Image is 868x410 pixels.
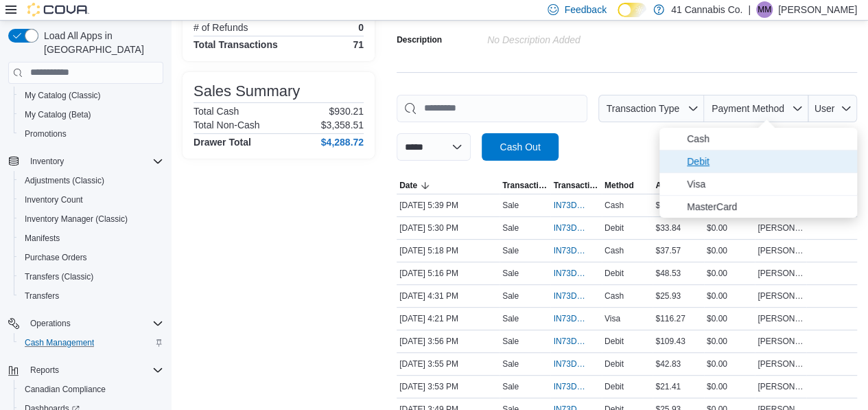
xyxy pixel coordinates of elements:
button: My Catalog (Beta) [14,105,169,124]
button: User [808,95,857,122]
button: IN73DF-59433 [553,242,598,259]
span: Transaction Type [606,103,679,114]
p: $930.21 [329,106,364,117]
span: [PERSON_NAME] [758,291,803,301]
span: My Catalog (Beta) [25,109,91,120]
span: My Catalog (Classic) [19,87,163,104]
button: IN73DF-59432 [553,265,598,282]
button: Transaction Type [598,95,704,122]
p: Sale [502,313,519,324]
span: $21.41 [655,381,681,392]
p: Sale [502,223,519,234]
span: Method [605,180,634,191]
h6: Total Cash [193,106,239,117]
button: Inventory Count [14,190,169,209]
button: Transaction Type [500,177,550,194]
span: Cash [605,245,624,256]
span: Debit [605,336,624,347]
p: Sale [502,358,519,369]
span: Transfers [19,288,163,304]
h4: $4,288.72 [321,137,364,148]
h3: Sales Summary [193,83,300,100]
div: $0.00 [704,356,755,372]
div: $0.00 [704,220,755,236]
p: 0 [358,22,364,33]
a: Inventory Manager (Classic) [19,211,133,227]
span: Cash Out [500,140,540,154]
ul: Payment Method [659,128,857,218]
span: Dark Mode [618,17,618,18]
span: IN73DF-59435 [553,200,585,211]
div: [DATE] 5:16 PM [397,265,500,282]
button: Promotions [14,124,169,144]
span: [PERSON_NAME] [758,223,803,234]
p: [PERSON_NAME] [778,1,857,18]
span: IN73DF-59431 [553,291,585,301]
span: Adjustments (Classic) [25,175,104,186]
p: | [748,1,751,18]
p: Sale [502,291,519,301]
span: IN73DF-59434 [553,223,585,234]
button: Amount [653,177,703,194]
span: Transfers [25,291,59,301]
span: Reports [25,362,163,378]
span: IN73DF-59429 [553,336,585,347]
span: Payment Method [712,103,784,114]
span: Operations [30,318,71,329]
span: IN73DF-59427 [553,381,585,392]
span: Inventory [30,156,64,167]
span: Manifests [25,233,60,244]
a: Adjustments (Classic) [19,172,110,189]
span: IN73DF-59428 [553,358,585,369]
p: 41 Cannabis Co. [671,1,742,18]
div: $0.00 [704,378,755,395]
span: My Catalog (Classic) [25,90,101,101]
span: Inventory Manager (Classic) [25,214,128,225]
span: Promotions [19,126,163,142]
span: Debit [605,268,624,279]
div: [DATE] 4:31 PM [397,288,500,304]
h6: # of Refunds [193,22,248,33]
span: Debit [605,223,624,234]
span: $25.93 [655,291,681,301]
div: $0.00 [704,265,755,282]
a: My Catalog (Beta) [19,106,97,123]
button: Transaction # [550,177,601,194]
span: Load All Apps in [GEOGRAPHIC_DATA] [38,29,163,56]
a: Canadian Compliance [19,381,111,398]
div: [DATE] 3:56 PM [397,333,500,350]
span: Purchase Orders [25,252,87,263]
button: Inventory [25,153,69,170]
p: Sale [502,381,519,392]
span: Inventory Manager (Classic) [19,211,163,227]
span: Date [399,180,417,191]
span: [PERSON_NAME] [758,381,803,392]
button: Cash Management [14,333,169,352]
li: Cash [659,128,857,150]
button: Inventory Manager (Classic) [14,209,169,229]
button: IN73DF-59431 [553,288,598,304]
div: [DATE] 5:18 PM [397,242,500,259]
span: Inventory Count [25,194,83,205]
h6: Total Non-Cash [193,119,260,130]
button: Canadian Compliance [14,380,169,399]
span: Promotions [25,128,67,139]
p: $3,358.51 [321,119,364,130]
button: IN73DF-59434 [553,220,598,236]
span: [PERSON_NAME] [758,245,803,256]
a: Transfers (Classic) [19,269,99,285]
div: [DATE] 3:55 PM [397,356,500,372]
span: Visa [605,313,620,324]
span: Reports [30,365,59,376]
span: $33.84 [655,223,681,234]
button: Transfers (Classic) [14,267,169,286]
li: Debit [659,150,857,173]
button: IN73DF-59427 [553,378,598,395]
button: My Catalog (Classic) [14,86,169,105]
span: [PERSON_NAME] [758,313,803,324]
span: $116.27 [655,313,685,324]
p: Sale [502,245,519,256]
a: Cash Management [19,334,99,351]
span: Inventory [25,153,163,170]
span: Debit [605,381,624,392]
